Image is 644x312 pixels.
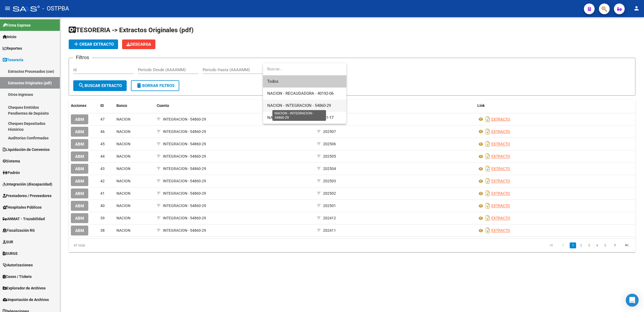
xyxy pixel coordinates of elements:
[263,63,346,75] input: dropdown search
[267,75,342,88] span: Todos
[626,294,639,307] div: Open Intercom Messenger
[267,115,334,120] span: NACION - RECAUDADORA - 39801-17
[267,103,331,108] span: NACION - INTEGRACION - 54860-29
[267,91,334,96] span: NACION - RECAUDADORA - 40192-06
